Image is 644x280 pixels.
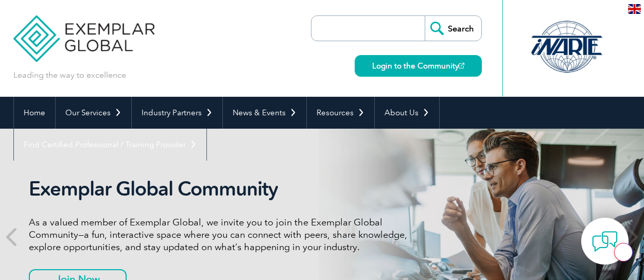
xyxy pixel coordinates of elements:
[375,97,439,129] a: About Us
[132,97,222,129] a: Industry Partners
[29,177,415,201] h2: Exemplar Global Community
[425,16,481,41] input: Search
[355,55,482,77] a: Login to the Community
[14,97,55,129] a: Home
[592,229,618,254] img: contact-chat.png
[307,97,374,129] a: Resources
[29,216,415,253] p: As a valued member of Exemplar Global, we invite you to join the Exemplar Global Community—a fun,...
[628,4,641,14] img: en
[459,63,464,68] img: open_square.png
[13,69,126,81] p: Leading the way to excellence
[56,97,131,129] a: Our Services
[223,97,306,129] a: News & Events
[14,129,206,161] a: Find Certified Professional / Training Provider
